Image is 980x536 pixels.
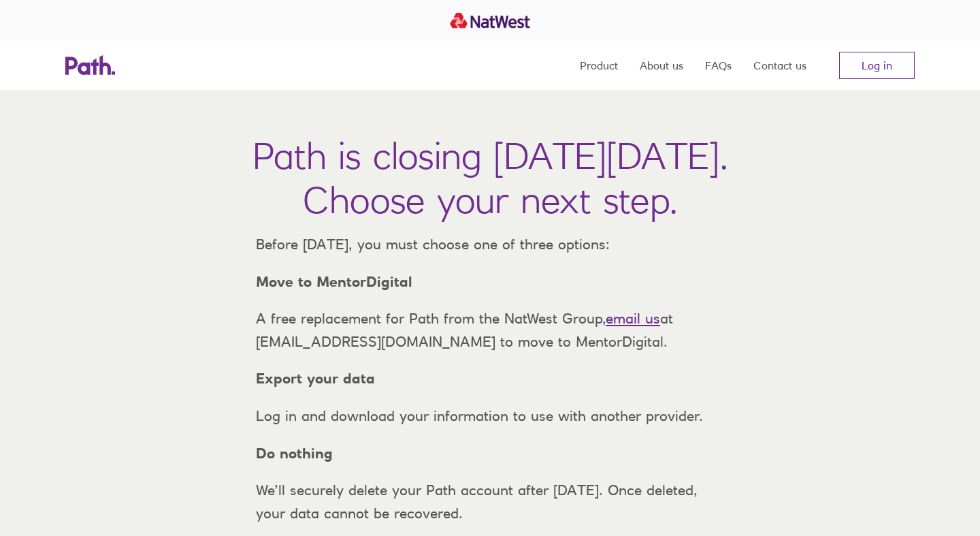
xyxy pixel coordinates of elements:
p: A free replacement for Path from the NatWest Group, at [EMAIL_ADDRESS][DOMAIN_NAME] to move to Me... [245,307,735,353]
a: About us [640,41,683,90]
a: Product [580,41,618,90]
h1: Path is closing [DATE][DATE]. Choose your next step. [252,133,728,222]
a: FAQs [705,41,732,90]
a: Log in [839,52,915,79]
p: Log in and download your information to use with another provider. [245,405,735,428]
a: Contact us [753,41,806,90]
strong: Move to MentorDigital [256,273,412,290]
p: Before [DATE], you must choose one of three options: [245,233,735,256]
p: We’ll securely delete your Path account after [DATE]. Once deleted, your data cannot be recovered. [245,479,735,524]
a: email us [606,310,660,327]
strong: Export your data [256,370,375,387]
strong: Do nothing [256,445,333,462]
